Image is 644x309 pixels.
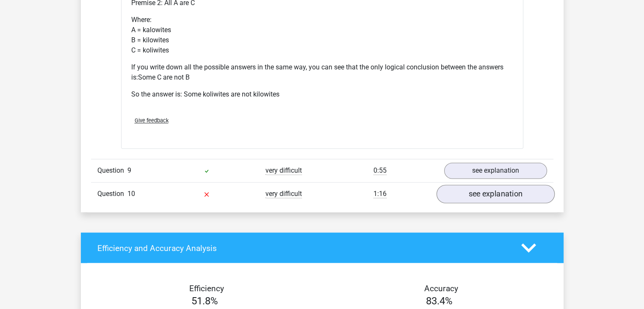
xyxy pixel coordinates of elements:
a: see explanation [436,185,554,204]
span: 9 [127,166,131,174]
h4: Accuracy [332,283,550,293]
span: 0:55 [373,166,387,175]
span: 1:16 [373,190,387,198]
span: 10 [127,190,135,198]
p: So the answer is: Some koliwites are not kilowites [131,89,513,99]
span: 51.8% [191,295,218,306]
span: very difficult [265,166,302,175]
span: Question [97,166,127,176]
p: If you write down all the possible answers in the same way, you can see that the only logical con... [131,62,513,83]
span: Question [97,189,127,199]
span: very difficult [265,190,302,198]
p: Where: A = kalowites B = kilowites C = koliwites [131,15,513,55]
span: Give feedback [135,117,169,124]
a: see explanation [444,163,547,179]
span: 83.4% [426,295,453,306]
h4: Efficiency [97,283,316,293]
h4: Efficiency and Accuracy Analysis [97,243,509,253]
